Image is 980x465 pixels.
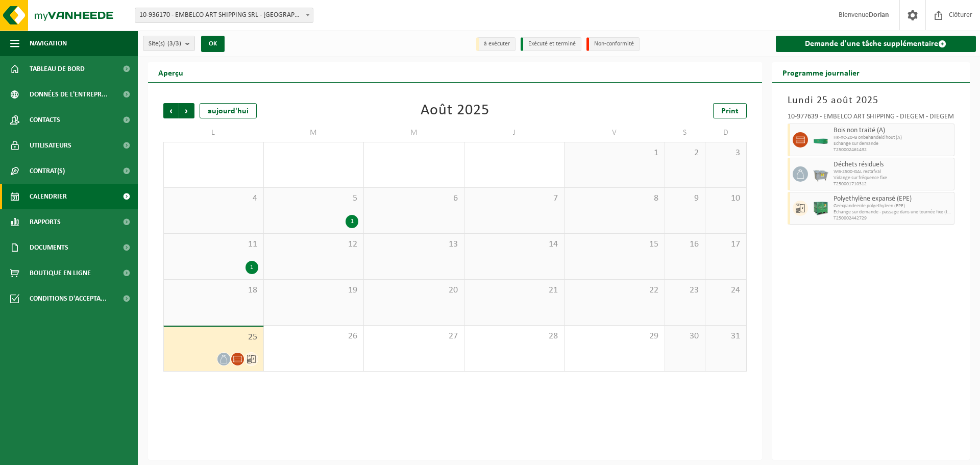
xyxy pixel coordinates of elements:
[834,215,952,222] span: T250002442729
[834,161,952,169] span: Déchets résiduels
[670,148,700,159] span: 2
[346,215,358,228] div: 1
[369,285,459,296] span: 20
[470,239,559,250] span: 14
[570,148,659,159] span: 1
[710,285,741,296] span: 24
[369,331,459,342] span: 27
[169,332,258,343] span: 25
[179,103,194,118] span: Suivant
[364,124,464,142] td: M
[369,193,459,204] span: 6
[834,127,952,135] span: Bois non traité (A)
[834,195,952,203] span: Polyethylène expansé (EPE)
[586,37,640,51] li: Non-conformité
[834,169,952,175] span: WB-2500-GAL restafval
[570,285,659,296] span: 22
[476,37,516,51] li: à exécuter
[710,193,741,204] span: 10
[143,36,195,51] button: Site(s)(3/3)
[834,135,952,141] span: HK-XC-20-G onbehandeld hout (A)
[705,124,746,142] td: D
[710,239,741,250] span: 17
[670,285,700,296] span: 23
[665,124,706,142] td: S
[813,166,828,182] img: WB-2500-GAL-GY-01
[834,141,952,147] span: Echange sur demande
[834,203,952,209] span: Geëxpandeerde polyethyleen (EPE)
[30,260,91,286] span: Boutique en ligne
[135,8,313,22] span: 10-936170 - EMBELCO ART SHIPPING SRL - ETTERBEEK
[269,193,359,204] span: 5
[369,239,459,250] span: 13
[163,124,264,142] td: L
[169,193,258,204] span: 4
[269,331,359,342] span: 26
[167,40,181,47] count: (3/3)
[169,239,258,250] span: 11
[30,82,108,107] span: Données de l'entrepr...
[834,209,952,215] span: Echange sur demande - passage dans une tournée fixe (traitement inclus)
[788,113,955,124] div: 10-977639 - EMBELCO ART SHIPPING - DIEGEM - DIEGEM
[30,56,85,82] span: Tableau de bord
[570,239,659,250] span: 15
[269,285,359,296] span: 19
[470,285,559,296] span: 21
[269,239,359,250] span: 12
[834,147,952,153] span: T250002461492
[30,209,61,235] span: Rapports
[30,31,67,56] span: Navigation
[30,107,60,133] span: Contacts
[869,11,889,19] strong: Dorian
[421,103,489,118] div: Août 2025
[470,193,559,204] span: 7
[788,93,955,108] h3: Lundi 25 août 2025
[834,181,952,187] span: T250001710312
[148,62,193,82] h2: Aperçu
[670,239,700,250] span: 16
[149,36,181,52] span: Site(s)
[470,331,559,342] span: 28
[30,184,67,209] span: Calendrier
[721,107,739,115] span: Print
[246,261,258,274] div: 1
[521,37,581,51] li: Exécuté et terminé
[713,103,747,118] a: Print
[813,136,828,144] img: HK-XC-20-GN-00
[464,124,565,142] td: J
[570,331,659,342] span: 29
[570,193,659,204] span: 8
[670,193,700,204] span: 9
[201,36,225,52] button: OK
[200,103,257,118] div: aujourd'hui
[135,8,313,23] span: 10-936170 - EMBELCO ART SHIPPING SRL - ETTERBEEK
[834,175,952,181] span: Vidange sur fréquence fixe
[30,235,68,260] span: Documents
[776,36,976,52] a: Demande d'une tâche supplémentaire
[565,124,665,142] td: V
[30,158,65,184] span: Contrat(s)
[163,103,179,118] span: Précédent
[169,285,258,296] span: 18
[813,201,828,216] img: PB-HB-1400-HPE-GN-01
[772,62,870,82] h2: Programme journalier
[30,286,107,311] span: Conditions d'accepta...
[710,148,741,159] span: 3
[264,124,364,142] td: M
[710,331,741,342] span: 31
[670,331,700,342] span: 30
[30,133,71,158] span: Utilisateurs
